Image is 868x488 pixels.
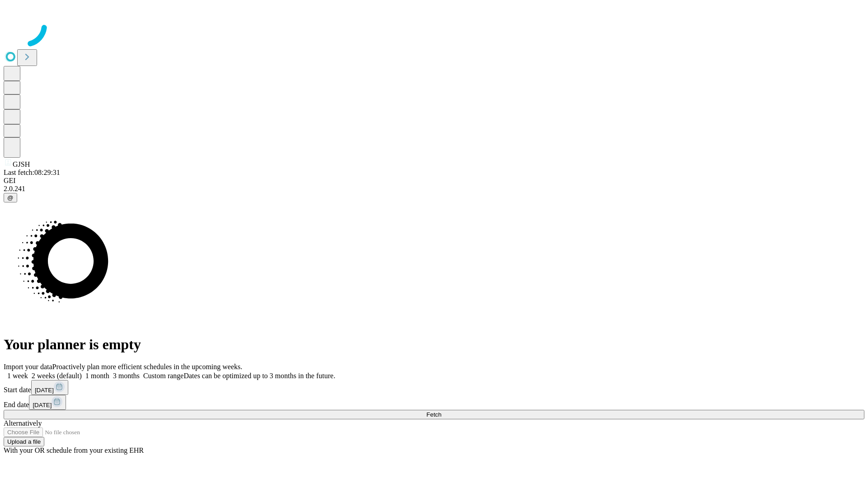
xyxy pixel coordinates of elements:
[4,395,864,410] div: End date
[4,419,42,427] span: Alternatively
[4,169,60,176] span: Last fetch: 08:29:31
[29,395,66,410] button: [DATE]
[4,336,864,353] h1: Your planner is empty
[4,177,864,185] div: GEI
[426,411,441,418] span: Fetch
[33,402,52,408] span: [DATE]
[4,363,52,371] span: Import your data
[7,194,14,201] span: @
[4,185,864,193] div: 2.0.241
[4,193,17,202] button: @
[184,372,335,380] span: Dates can be optimized up to 3 months in the future.
[143,372,184,380] span: Custom range
[4,380,864,395] div: Start date
[4,437,44,446] button: Upload a file
[7,372,28,380] span: 1 week
[31,380,68,395] button: [DATE]
[4,446,144,454] span: With your OR schedule from your existing EHR
[32,372,82,380] span: 2 weeks (default)
[13,160,30,168] span: GJSH
[52,363,242,371] span: Proactively plan more efficient schedules in the upcoming weeks.
[35,387,54,394] span: [DATE]
[113,372,140,380] span: 3 months
[4,410,864,419] button: Fetch
[85,372,109,380] span: 1 month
